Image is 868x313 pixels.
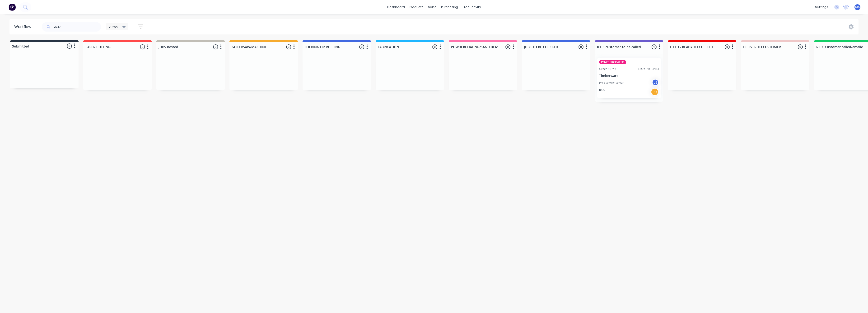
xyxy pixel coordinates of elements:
[651,88,658,96] div: PU
[652,79,659,86] div: JB
[109,24,118,29] span: Views
[638,67,659,71] div: 12:06 PM [DATE]
[426,4,439,11] div: sales
[599,67,616,71] div: Order #2747
[460,4,483,11] div: productivity
[385,4,407,11] a: dashboard
[597,58,661,98] div: POWDERCOATEDOrder #274712:06 PM [DATE]TimberwarePO #POWDERCOATJBReq.PU
[813,4,831,11] div: settings
[599,74,659,78] p: Timberware
[439,4,460,11] div: purchasing
[54,22,101,32] input: Search for orders...
[9,4,16,11] img: Factory
[14,24,34,30] div: Workflow
[599,60,626,64] div: POWDERCOATED
[599,88,605,92] p: Req.
[407,4,426,11] div: products
[855,5,860,9] span: MA
[599,81,624,85] p: PO #POWDERCOAT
